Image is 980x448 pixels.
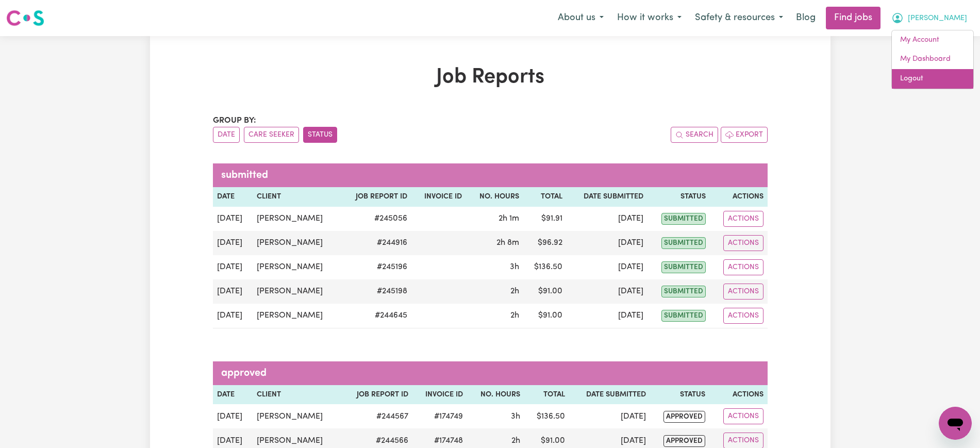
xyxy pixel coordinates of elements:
button: Actions [723,259,763,275]
td: # 245196 [341,255,412,279]
span: 2 hours 8 minutes [496,239,519,247]
button: Actions [723,408,763,424]
th: Client [253,385,341,405]
a: Find jobs [826,7,881,29]
td: [DATE] [213,304,253,328]
td: [PERSON_NAME] [253,231,341,255]
button: sort invoices by care seeker [244,127,299,143]
span: approved [663,411,705,423]
td: # 244567 [341,404,412,428]
th: Actions [710,187,768,207]
a: My Account [892,30,973,50]
td: $ 91.91 [523,207,567,231]
th: Date [213,187,253,207]
td: $ 91.00 [523,279,567,304]
span: Group by: [213,117,256,125]
div: My Account [891,30,974,89]
td: [DATE] [567,231,647,255]
span: 3 hours [511,412,520,421]
button: How it works [610,7,688,29]
td: [PERSON_NAME] [253,279,341,304]
td: $ 136.50 [524,404,569,428]
button: Search [671,127,718,143]
button: Safety & resources [688,7,790,29]
span: 2 hours 1 minute [499,214,519,223]
a: Careseekers logo [6,6,44,30]
th: Status [647,187,710,207]
th: Actions [709,385,767,405]
span: 3 hours [510,263,519,271]
iframe: Button to launch messaging window [939,407,972,440]
a: Blog [790,7,822,29]
button: Export [721,127,768,143]
th: Status [650,385,710,405]
span: 2 hours [510,287,519,295]
caption: submitted [213,163,768,187]
td: $ 96.92 [523,231,567,255]
th: Date Submitted [569,385,650,405]
th: Total [524,385,569,405]
th: No. Hours [467,385,524,405]
a: My Dashboard [892,49,973,69]
td: [PERSON_NAME] [253,255,341,279]
button: Actions [723,308,763,324]
th: Client [253,187,341,207]
span: submitted [661,310,706,322]
th: Invoice ID [411,187,466,207]
th: No. Hours [466,187,523,207]
th: Invoice ID [412,385,467,405]
button: About us [551,7,610,29]
h1: Job Reports [213,65,768,90]
td: [DATE] [569,404,650,428]
th: Total [523,187,567,207]
button: sort invoices by date [213,127,240,143]
span: submitted [661,237,706,249]
td: # 244916 [341,231,412,255]
td: # 245056 [341,207,412,231]
button: Actions [723,235,763,251]
td: [DATE] [213,207,253,231]
span: submitted [661,261,706,273]
span: approved [663,435,705,447]
th: Job Report ID [341,385,412,405]
td: [DATE] [567,255,647,279]
button: Actions [723,284,763,300]
th: Job Report ID [341,187,412,207]
td: # 245198 [341,279,412,304]
td: [DATE] [213,279,253,304]
td: [DATE] [213,404,253,428]
td: [DATE] [213,231,253,255]
span: [PERSON_NAME] [908,13,967,24]
td: [DATE] [567,207,647,231]
td: [PERSON_NAME] [253,207,341,231]
td: #174749 [412,404,467,428]
img: Careseekers logo [6,9,44,27]
span: 2 hours [511,437,520,445]
button: My Account [885,7,974,29]
span: submitted [661,286,706,297]
td: $ 91.00 [523,304,567,328]
td: [DATE] [567,304,647,328]
button: Actions [723,211,763,227]
th: Date Submitted [567,187,647,207]
td: [PERSON_NAME] [253,404,341,428]
td: [DATE] [567,279,647,304]
caption: approved [213,361,768,385]
span: 2 hours [510,311,519,320]
td: [PERSON_NAME] [253,304,341,328]
td: [DATE] [213,255,253,279]
td: # 244645 [341,304,412,328]
button: sort invoices by paid status [303,127,337,143]
th: Date [213,385,253,405]
a: Logout [892,69,973,89]
td: $ 136.50 [523,255,567,279]
span: submitted [661,213,706,225]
